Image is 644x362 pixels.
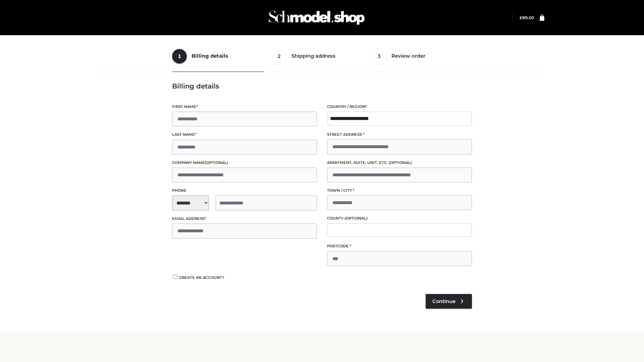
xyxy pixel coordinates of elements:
[172,160,317,166] label: Company name
[520,15,522,20] span: £
[520,15,534,20] a: £89.00
[327,131,472,138] label: Street address
[172,187,317,194] label: Phone
[426,294,472,309] a: Continue
[327,243,472,249] label: Postcode
[327,104,472,110] label: Country / Region
[172,104,317,110] label: First name
[327,215,472,222] label: County
[266,4,367,31] img: Schmodel Admin 964
[327,187,472,194] label: Town / City
[520,15,534,20] bdi: 89.00
[172,131,317,138] label: Last name
[179,275,224,280] span: Create an account?
[327,160,472,166] label: Apartment, suite, unit, etc.
[389,160,412,165] span: (optional)
[172,216,317,222] label: Email address
[205,160,228,165] span: (optional)
[172,275,178,279] input: Create an account?
[172,82,472,90] h3: Billing details
[432,298,455,304] span: Continue
[344,216,368,221] span: (optional)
